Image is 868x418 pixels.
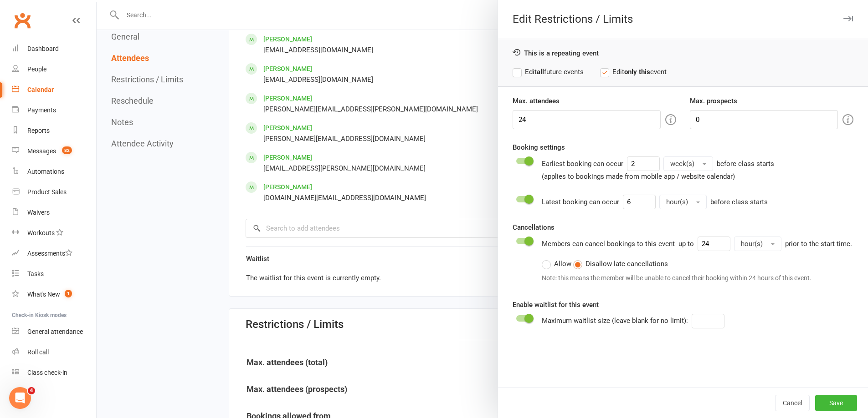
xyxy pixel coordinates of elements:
[12,39,96,59] a: Dashboard
[624,68,650,76] strong: only this
[710,198,768,206] span: before class starts
[27,229,55,237] div: Workouts
[27,168,64,175] div: Automations
[690,96,737,106] label: Max. prospects
[12,243,96,264] a: Assessments
[542,314,739,328] div: Maximum waitlist size (leave blank for no limit):
[12,161,96,182] a: Automations
[741,240,763,248] span: hour(s)
[12,342,96,363] a: Roll call
[513,96,560,106] label: Max. attendees
[12,80,96,100] a: Calendar
[542,237,852,287] div: Members can cancel bookings to this event
[734,237,781,251] button: hour(s)
[513,299,599,310] label: Enable waitlist for this event
[513,66,584,77] label: Edit future events
[678,237,781,251] div: up to
[27,65,46,73] div: People
[27,188,67,196] div: Product Sales
[663,156,713,171] button: week(s)
[815,395,857,411] button: Save
[27,127,50,134] div: Reports
[27,147,56,155] div: Messages
[12,141,96,161] a: Messages 82
[666,198,688,206] span: hour(s)
[542,273,852,283] div: Note: this means the member will be unable to cancel their booking within 24 hours of this event.
[785,240,852,248] span: prior to the start time.
[542,156,774,182] div: Earliest booking can occur
[600,66,667,77] label: Edit event
[9,387,31,409] iframe: Intercom live chat
[542,195,768,209] div: Latest booking can occur
[12,284,96,305] a: What's New1
[27,209,50,216] div: Waivers
[62,146,72,154] span: 82
[498,13,868,25] div: Edit Restrictions / Limits
[27,45,59,52] div: Dashboard
[12,182,96,202] a: Product Sales
[27,106,56,114] div: Payments
[65,290,72,297] span: 1
[27,250,72,257] div: Assessments
[27,348,49,356] div: Roll call
[11,9,34,32] a: Clubworx
[12,202,96,223] a: Waivers
[659,195,707,209] button: hour(s)
[27,291,60,298] div: What's New
[513,48,853,57] div: This is a repeating event
[27,86,54,93] div: Calendar
[12,264,96,284] a: Tasks
[12,59,96,80] a: People
[12,322,96,342] a: General attendance kiosk mode
[27,328,83,335] div: General attendance
[573,258,668,269] label: Disallow late cancellations
[28,387,35,394] span: 4
[513,142,565,153] label: Booking settings
[775,395,810,411] button: Cancel
[670,160,694,168] span: week(s)
[542,258,571,269] label: Allow
[12,121,96,141] a: Reports
[12,363,96,383] a: Class kiosk mode
[27,369,67,376] div: Class check-in
[537,68,544,76] strong: all
[12,100,96,121] a: Payments
[12,223,96,243] a: Workouts
[513,222,555,233] label: Cancellations
[27,270,44,277] div: Tasks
